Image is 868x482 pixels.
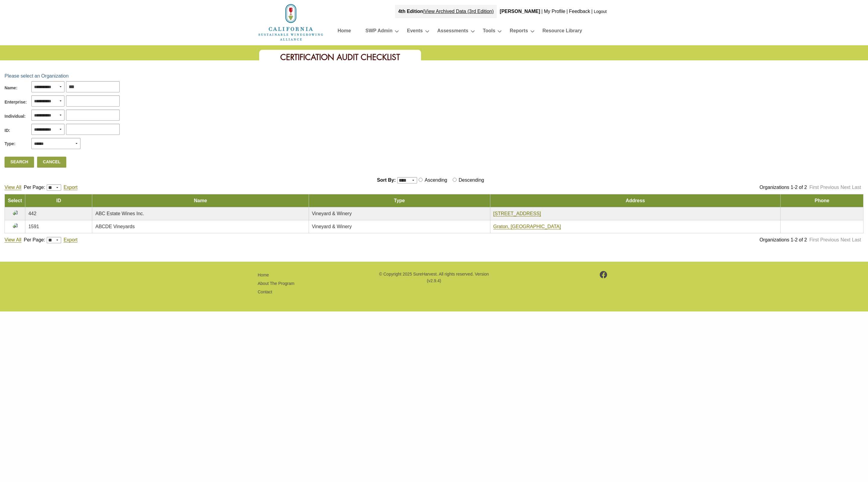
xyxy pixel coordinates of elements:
a: Tools [483,27,495,37]
a: Resource Library [542,27,582,37]
a: First [809,185,819,190]
td: Address [490,194,781,207]
td: Name [92,194,309,207]
a: Last [852,185,861,190]
a: Search [5,157,34,168]
span: Vineyard & Winery [312,224,352,229]
span: Enterprise: [5,99,27,105]
a: Last [852,237,861,242]
span: Certification Audit Checklist [280,52,400,62]
div: | [395,5,497,18]
p: © Copyright 2025 SureHarvest. All rights reserved. Version (v2.9.4) [378,271,490,284]
td: ABCDE Vineyards [92,220,309,233]
a: Previous [820,185,839,190]
a: View All [5,237,21,243]
span: Per Page: [24,237,45,242]
a: Graton, [GEOGRAPHIC_DATA] [493,224,561,229]
span: ID: [5,127,10,134]
span: 1591 [28,224,39,229]
td: Select [5,194,25,207]
span: Individual: [5,113,26,120]
div: | [541,5,543,18]
a: Previous [820,237,839,242]
span: 442 [28,211,36,216]
span: Name: [5,85,17,91]
a: SWP Admin [365,27,392,37]
img: logo_cswa2x.png [258,3,324,42]
img: footer-facebook.png [600,271,607,278]
div: | [566,5,568,18]
a: Logout [594,9,607,14]
span: Per Page: [24,185,45,190]
div: | [591,5,593,18]
a: View Archived Data (3rd Edition) [424,9,494,14]
td: ID [25,194,92,207]
span: Vineyard & Winery [312,211,352,216]
a: Home [338,27,351,37]
td: Phone [781,194,863,207]
a: View All [5,185,21,190]
strong: 4th Edition [398,9,423,14]
label: Descending [458,177,487,183]
a: Home [258,273,269,277]
a: My Profile [544,9,565,14]
a: Export [64,237,77,243]
a: First [809,237,819,242]
span: Type: [5,141,15,147]
a: Reports [510,27,528,37]
td: ABC Estate Wines Inc. [92,207,309,220]
a: Export [64,185,77,190]
a: [STREET_ADDRESS] [493,211,541,216]
a: Assessments [437,27,468,37]
span: Sort By: [377,177,396,183]
a: Home [258,19,324,24]
span: Please select an Organization [5,73,69,78]
a: Next [841,237,851,242]
a: Events [407,27,423,37]
span: Organizations 1-2 of 2 [759,237,807,242]
a: Next [841,185,851,190]
label: Ascending [423,177,450,183]
span: Organizations 1-2 of 2 [759,185,807,190]
a: Cancel [37,157,67,168]
a: Feedback [569,9,590,14]
b: [PERSON_NAME] [500,9,540,14]
a: Contact [258,289,272,294]
td: Type [309,194,490,207]
a: About The Program [258,281,294,286]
